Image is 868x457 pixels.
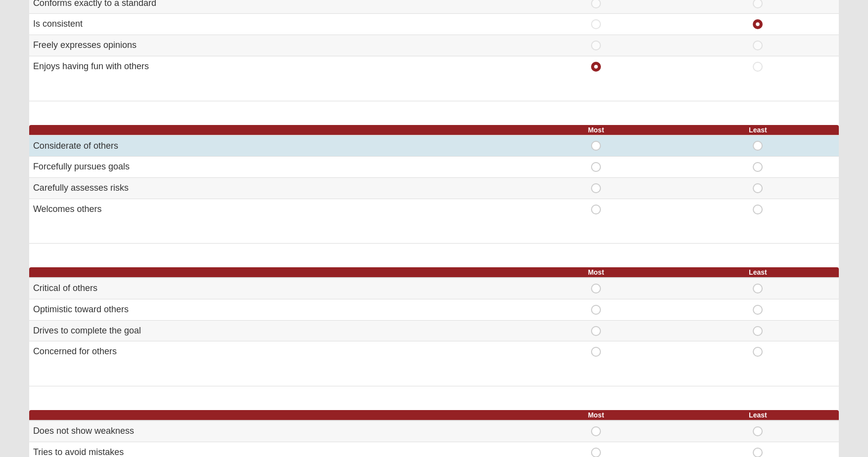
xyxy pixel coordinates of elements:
[29,56,515,77] td: Enjoys having fun with others
[29,135,515,157] td: Considerate of others
[29,320,515,341] td: Drives to complete the goal
[677,125,839,135] th: Least
[29,299,515,321] td: Optimistic toward others
[29,199,515,219] td: Welcomes others
[29,177,515,199] td: Carefully assesses risks
[677,267,839,278] th: Least
[29,341,515,362] td: Concerned for others
[29,278,515,299] td: Critical of others
[29,420,515,442] td: Does not show weakness
[515,125,677,135] th: Most
[29,35,515,56] td: Freely expresses opinions
[515,410,677,420] th: Most
[515,267,677,278] th: Most
[677,410,839,420] th: Least
[29,14,515,35] td: Is consistent
[29,157,515,178] td: Forcefully pursues goals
